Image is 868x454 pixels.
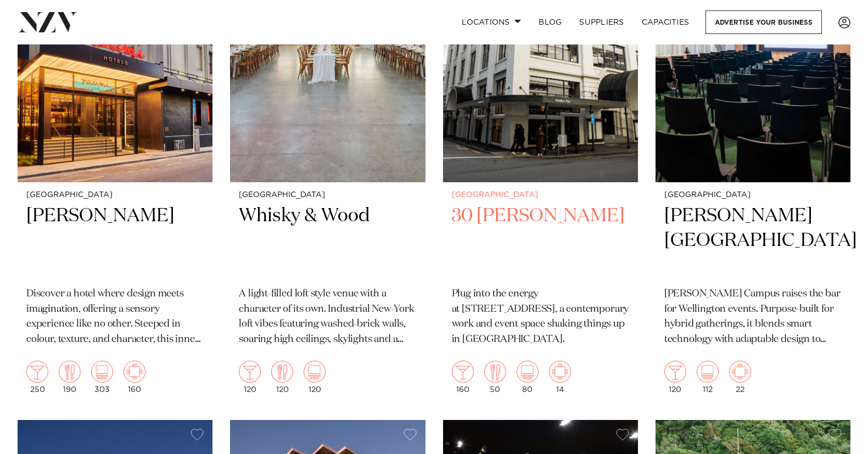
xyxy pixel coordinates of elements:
[452,204,629,278] h2: 30 [PERSON_NAME]
[452,361,474,383] img: cocktail.png
[239,191,416,199] small: [GEOGRAPHIC_DATA]
[26,191,204,199] small: [GEOGRAPHIC_DATA]
[239,361,261,394] div: 120
[304,361,326,394] div: 120
[124,361,145,383] img: meeting.png
[484,361,506,394] div: 50
[271,361,293,394] div: 120
[91,361,113,394] div: 303
[633,10,698,34] a: Capacities
[239,287,416,348] p: A light-filled loft style venue with a character of its own. Industrial New-York loft vibes featu...
[452,287,629,348] p: Plug into the energy at [STREET_ADDRESS], a contemporary work and event space shaking things up i...
[239,361,261,383] img: cocktail.png
[664,361,686,383] img: cocktail.png
[664,287,842,348] p: [PERSON_NAME] Campus raises the bar for Wellington events. Purpose-built for hybrid gatherings, i...
[517,361,539,383] img: theatre.png
[729,361,751,383] img: meeting.png
[517,361,539,394] div: 80
[453,10,530,34] a: Locations
[271,361,293,383] img: dining.png
[705,10,822,34] a: Advertise your business
[484,361,506,383] img: dining.png
[26,361,48,394] div: 250
[26,204,204,278] h2: [PERSON_NAME]
[304,361,326,383] img: theatre.png
[664,361,686,394] div: 120
[549,361,571,394] div: 14
[91,361,113,383] img: theatre.png
[697,361,719,394] div: 112
[59,361,81,383] img: dining.png
[239,204,416,278] h2: Whisky & Wood
[549,361,571,383] img: meeting.png
[26,361,48,383] img: cocktail.png
[664,191,842,199] small: [GEOGRAPHIC_DATA]
[452,191,629,199] small: [GEOGRAPHIC_DATA]
[18,12,77,32] img: nzv-logo.png
[697,361,719,383] img: theatre.png
[452,361,474,394] div: 160
[124,361,145,394] div: 160
[26,287,204,348] p: Discover a hotel where design meets imagination, offering a sensory experience like no other. Ste...
[570,10,632,34] a: SUPPLIERS
[530,10,570,34] a: BLOG
[729,361,751,394] div: 22
[664,204,842,278] h2: [PERSON_NAME][GEOGRAPHIC_DATA]
[59,361,81,394] div: 190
